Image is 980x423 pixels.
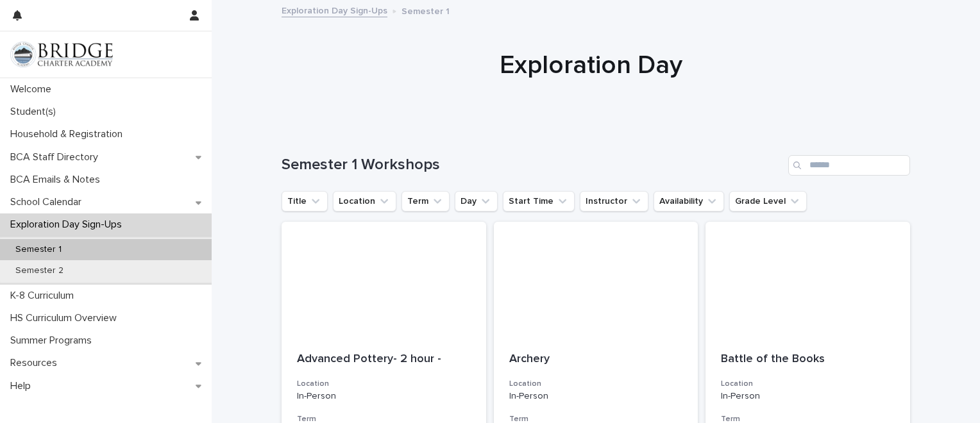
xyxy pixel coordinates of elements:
[455,191,498,211] button: Day
[297,379,471,389] h3: Location
[721,391,895,402] p: In-Person
[580,191,648,211] button: Instructor
[5,106,66,118] p: Student(s)
[5,380,41,392] p: Help
[5,196,92,208] p: School Calendar
[5,128,133,140] p: Household & Registration
[788,155,910,176] input: Search
[5,335,102,347] p: Summer Programs
[503,191,575,211] button: Start Time
[282,191,328,211] button: Title
[5,174,110,186] p: BCA Emails & Notes
[654,191,724,211] button: Availability
[729,191,807,211] button: Grade Level
[509,352,683,367] p: Archery
[297,352,471,367] p: Advanced Pottery- 2 hour -
[721,379,895,389] h3: Location
[5,312,127,324] p: HS Curriculum Overview
[509,379,683,389] h3: Location
[401,191,450,211] button: Term
[5,219,132,231] p: Exploration Day Sign-Ups
[5,244,72,255] p: Semester 1
[282,3,387,17] a: Exploration Day Sign-Ups
[5,290,84,302] p: K-8 Curriculum
[509,391,683,402] p: In-Person
[333,191,396,211] button: Location
[401,3,450,17] p: Semester 1
[721,352,895,367] p: Battle of the Books
[10,42,113,67] img: V1C1m3IdTEidaUdm9Hs0
[282,156,783,174] h1: Semester 1 Workshops
[5,265,74,276] p: Semester 2
[5,151,108,163] p: BCA Staff Directory
[276,50,905,81] h1: Exploration Day
[297,391,471,402] p: In-Person
[5,83,62,95] p: Welcome
[5,357,67,369] p: Resources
